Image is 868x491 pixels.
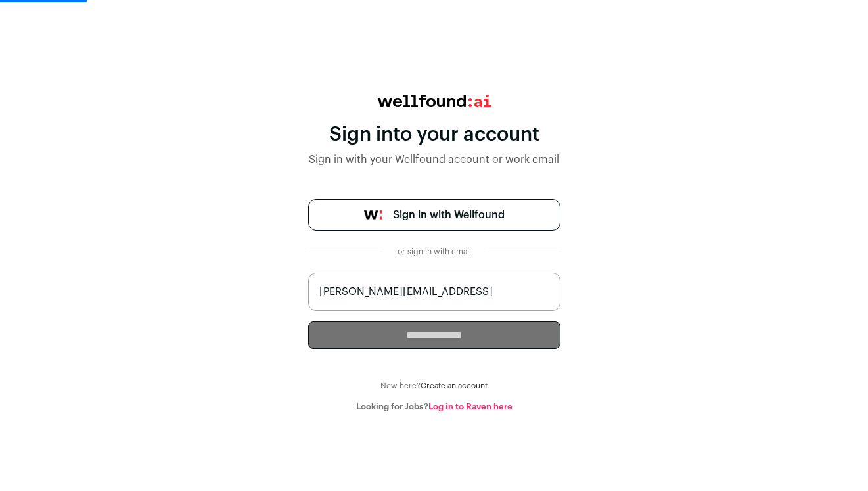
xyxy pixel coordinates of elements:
[308,402,560,412] div: Looking for Jobs?
[308,123,560,147] div: Sign into your account
[378,95,491,107] img: wellfound:ai
[428,402,513,411] a: Log in to Raven here
[393,207,505,223] span: Sign in with Wellfound
[308,381,560,391] div: New here?
[392,246,476,257] div: or sign in with email
[364,210,382,220] img: wellfound-symbol-flush-black-fb3c872781a75f747ccb3a119075da62bfe97bd399995f84a933054e44a575c4.png
[308,273,560,311] input: name@work-email.com
[308,152,560,168] div: Sign in with your Wellfound account or work email
[421,382,488,390] a: Create an account
[308,199,560,231] a: Sign in with Wellfound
